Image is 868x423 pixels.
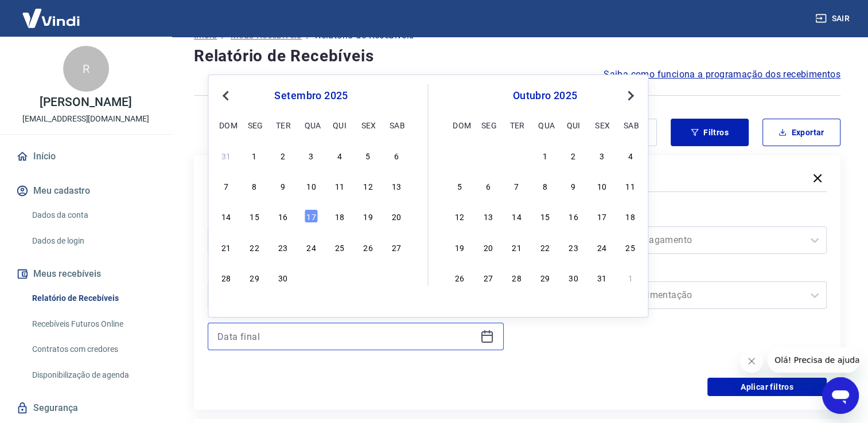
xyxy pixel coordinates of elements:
div: Choose quinta-feira, 23 de outubro de 2025 [567,240,581,254]
div: Choose segunda-feira, 22 de setembro de 2025 [248,240,262,254]
div: Choose sábado, 6 de setembro de 2025 [390,148,403,162]
div: Choose sexta-feira, 5 de setembro de 2025 [361,148,375,162]
div: ter [509,118,523,132]
div: Choose domingo, 5 de outubro de 2025 [453,179,466,193]
div: Choose sábado, 27 de setembro de 2025 [390,240,403,254]
button: Next Month [624,89,637,103]
div: dom [219,118,233,132]
div: Choose terça-feira, 2 de setembro de 2025 [276,148,290,162]
div: Choose sexta-feira, 3 de outubro de 2025 [361,271,375,284]
div: Choose quarta-feira, 8 de outubro de 2025 [538,179,552,193]
div: sex [595,118,609,132]
div: Choose quarta-feira, 22 de outubro de 2025 [538,240,552,254]
div: Choose quinta-feira, 9 de outubro de 2025 [567,179,581,193]
a: Disponibilização de agenda [28,363,158,387]
div: Choose terça-feira, 23 de setembro de 2025 [276,240,290,254]
a: Relatório de Recebíveis [28,287,158,310]
div: Choose quarta-feira, 17 de setembro de 2025 [304,209,318,223]
p: [EMAIL_ADDRESS][DOMAIN_NAME] [22,113,149,125]
div: Choose sábado, 4 de outubro de 2025 [390,271,403,284]
div: seg [248,118,262,132]
div: Choose segunda-feira, 15 de setembro de 2025 [248,209,262,223]
label: Tipo de Movimentação [534,265,825,279]
img: Vindi [14,1,88,36]
div: Choose quinta-feira, 11 de setembro de 2025 [333,179,347,193]
div: Choose sexta-feira, 26 de setembro de 2025 [361,240,375,254]
div: Choose sábado, 20 de setembro de 2025 [390,209,403,223]
div: Choose terça-feira, 9 de setembro de 2025 [276,179,290,193]
div: Choose sábado, 11 de outubro de 2025 [624,179,637,193]
a: Saiba como funciona a programação dos recebimentos [604,68,840,81]
div: seg [481,118,495,132]
button: Filtros [671,119,749,146]
div: month 2025-10 [451,147,639,285]
div: qua [538,118,552,132]
div: qui [333,118,347,132]
div: Choose domingo, 26 de outubro de 2025 [453,271,466,284]
div: Choose quinta-feira, 16 de outubro de 2025 [567,209,581,223]
div: Choose sexta-feira, 24 de outubro de 2025 [595,240,609,254]
div: Choose segunda-feira, 13 de outubro de 2025 [481,209,495,223]
a: Dados de login [28,229,158,253]
div: Choose sábado, 4 de outubro de 2025 [624,148,637,162]
div: Choose segunda-feira, 29 de setembro de 2025 [481,148,495,162]
div: Choose sábado, 18 de outubro de 2025 [624,209,637,223]
div: qua [304,118,318,132]
div: Choose sexta-feira, 10 de outubro de 2025 [595,179,609,193]
a: Contratos com credores [28,338,158,361]
h4: Relatório de Recebíveis [194,45,840,68]
div: Choose terça-feira, 16 de setembro de 2025 [276,209,290,223]
div: Choose terça-feira, 30 de setembro de 2025 [276,271,290,284]
button: Sair [813,8,854,29]
div: Choose quinta-feira, 30 de outubro de 2025 [567,271,581,284]
span: Olá! Precisa de ajuda? [7,8,96,17]
button: Previous Month [219,89,232,103]
div: Choose sexta-feira, 12 de setembro de 2025 [361,179,375,193]
div: month 2025-09 [217,147,404,285]
div: Choose terça-feira, 21 de outubro de 2025 [509,240,523,254]
div: Choose domingo, 28 de setembro de 2025 [453,148,466,162]
div: Choose sábado, 13 de setembro de 2025 [390,179,403,193]
button: Meu cadastro [14,178,158,203]
iframe: Mensagem da empresa [768,347,859,373]
div: sab [624,118,637,132]
p: [PERSON_NAME] [40,96,131,108]
div: Choose domingo, 31 de agosto de 2025 [219,148,233,162]
div: Choose terça-feira, 14 de outubro de 2025 [509,209,523,223]
div: Choose domingo, 28 de setembro de 2025 [219,271,233,284]
div: Choose sexta-feira, 31 de outubro de 2025 [595,271,609,284]
iframe: Fechar mensagem [740,350,763,373]
div: Choose quinta-feira, 18 de setembro de 2025 [333,209,347,223]
div: Choose quarta-feira, 15 de outubro de 2025 [538,209,552,223]
div: outubro 2025 [451,89,639,103]
div: Choose terça-feira, 7 de outubro de 2025 [509,179,523,193]
div: sex [361,118,375,132]
button: Aplicar filtros [707,378,827,396]
div: R [63,46,109,92]
div: Choose terça-feira, 30 de setembro de 2025 [509,148,523,162]
div: dom [453,118,466,132]
div: Choose domingo, 7 de setembro de 2025 [219,179,233,193]
div: Choose quarta-feira, 3 de setembro de 2025 [304,148,318,162]
div: Choose segunda-feira, 29 de setembro de 2025 [248,271,262,284]
div: Choose domingo, 19 de outubro de 2025 [453,240,466,254]
div: Choose domingo, 21 de setembro de 2025 [219,240,233,254]
div: Choose segunda-feira, 8 de setembro de 2025 [248,179,262,193]
input: Data final [217,328,476,345]
div: Choose terça-feira, 28 de outubro de 2025 [509,271,523,284]
div: Choose quarta-feira, 1 de outubro de 2025 [304,271,318,284]
div: Choose quarta-feira, 24 de setembro de 2025 [304,240,318,254]
div: Choose sexta-feira, 17 de outubro de 2025 [595,209,609,223]
div: Choose segunda-feira, 6 de outubro de 2025 [481,179,495,193]
div: Choose segunda-feira, 20 de outubro de 2025 [481,240,495,254]
div: Choose quarta-feira, 1 de outubro de 2025 [538,148,552,162]
div: ter [276,118,290,132]
a: Recebíveis Futuros Online [28,312,158,336]
a: Dados da conta [28,203,158,227]
div: Choose segunda-feira, 27 de outubro de 2025 [481,271,495,284]
button: Exportar [762,119,840,146]
div: Choose quinta-feira, 4 de setembro de 2025 [333,148,347,162]
div: sab [390,118,403,132]
label: Forma de Pagamento [534,210,825,224]
a: Início [14,144,158,169]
